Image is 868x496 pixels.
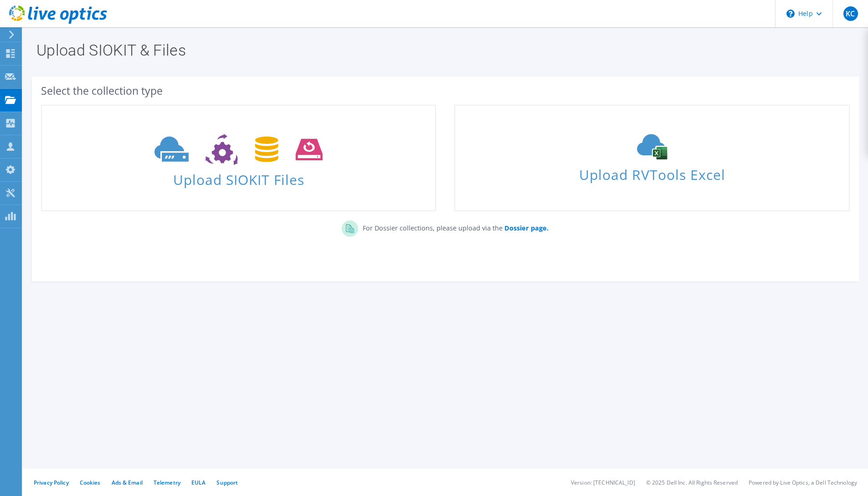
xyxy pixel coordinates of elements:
a: Dossier page. [503,224,549,232]
a: Upload SIOKIT Files [41,105,436,211]
li: Powered by Live Optics, a Dell Technology [749,479,857,486]
li: Version: [TECHNICAL_ID] [571,479,635,486]
a: Upload RVTools Excel [454,105,849,211]
p: For Dossier collections, please upload via the [358,220,549,233]
a: Support [216,479,238,486]
li: © 2025 Dell Inc. All Rights Reserved [646,479,738,486]
a: Ads & Email [112,479,143,486]
a: Privacy Policy [34,479,69,486]
h1: Upload SIOKIT & Files [36,42,850,58]
span: Upload SIOKIT Files [42,167,435,187]
a: EULA [191,479,205,486]
a: Cookies [80,479,101,486]
div: Select the collection type [41,86,850,96]
a: Telemetry [154,479,180,486]
b: Dossier page. [504,224,549,232]
svg: \n [786,10,795,18]
span: KC [843,6,858,21]
span: Upload RVTools Excel [455,163,848,182]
